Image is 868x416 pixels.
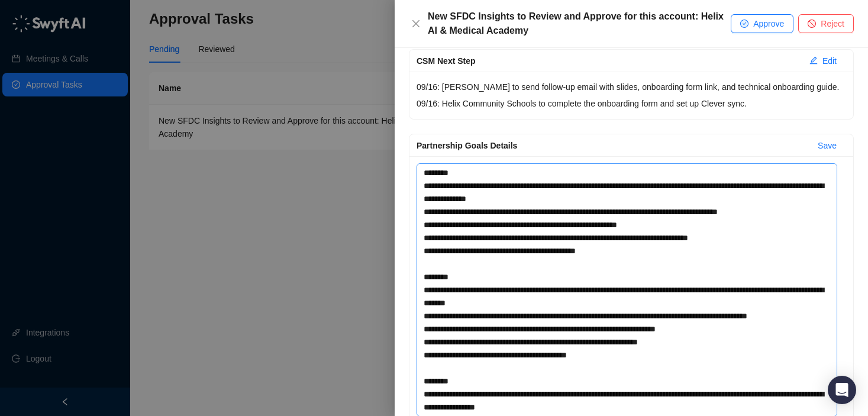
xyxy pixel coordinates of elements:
span: Reject [821,17,844,30]
span: stop [808,20,816,28]
button: Edit [800,51,846,70]
span: Save [818,139,837,152]
p: 09/16: [PERSON_NAME] to send follow-up email with slides, onboarding form link, and technical onb... [417,79,846,112]
div: Open Intercom Messenger [828,376,856,404]
div: New SFDC Insights to Review and Approve for this account: Helix AI & Medical Academy [428,9,731,38]
span: close [411,19,421,28]
button: Reject [798,14,854,33]
span: check-circle [740,20,748,28]
span: edit [809,56,818,65]
button: Approve [731,14,793,33]
span: Approve [753,17,784,30]
button: Close [409,17,423,31]
div: CSM Next Step [417,54,800,67]
span: Edit [822,54,837,67]
div: Partnership Goals Details [417,139,808,152]
button: Save [808,136,846,155]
